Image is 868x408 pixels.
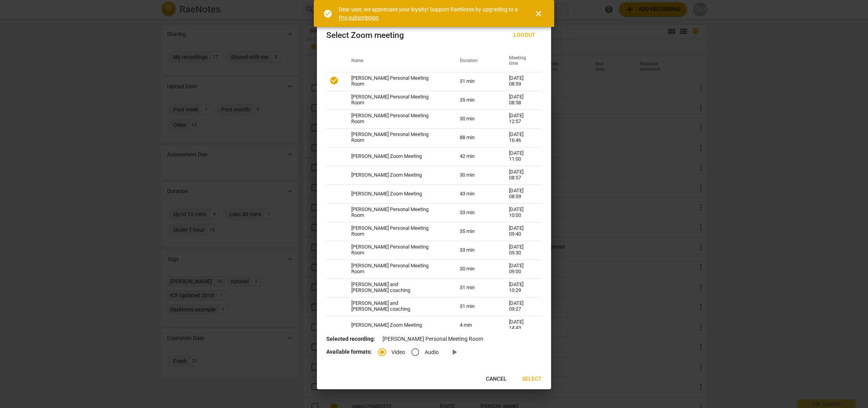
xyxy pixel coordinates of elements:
p: [PERSON_NAME] Personal Meeting Room [326,335,542,343]
a: Preview [445,343,464,361]
td: 35 min [450,222,500,241]
td: [PERSON_NAME] Personal Meeting Room [342,203,450,222]
div: Dear user, we appreciate your loyalty! Support RaeNotes by upgrading to a [339,5,520,21]
td: 33 min [450,241,500,259]
button: Cancel [480,372,513,386]
td: [DATE] 10:00 [500,203,542,222]
b: Selected recording: [326,336,375,342]
td: [DATE] 08:58 [500,91,542,109]
td: 31 min [450,72,500,91]
td: [PERSON_NAME] Personal Meeting Room [342,91,450,109]
td: 35 min [450,91,500,109]
td: [DATE] 14:43 [500,316,542,335]
td: 30 min [450,166,500,184]
span: check_circle [329,76,339,85]
td: [PERSON_NAME] Personal Meeting Room [342,259,450,278]
td: 31 min [450,278,500,297]
td: [DATE] 09:00 [500,259,542,278]
td: 4 min [450,316,500,335]
span: play_arrow [450,347,459,357]
b: Available formats: [326,349,372,355]
div: File type [378,349,445,355]
td: [DATE] 08:59 [500,184,542,203]
td: [PERSON_NAME] and [PERSON_NAME] coaching [342,278,450,297]
td: [DATE] 09:30 [500,241,542,259]
button: Select [516,372,548,386]
td: [DATE] 08:59 [500,72,542,91]
td: [PERSON_NAME] Personal Meeting Room [342,241,450,259]
td: [DATE] 12:57 [500,109,542,128]
td: 33 min [450,203,500,222]
td: [PERSON_NAME] Zoom Meeting [342,316,450,335]
td: [DATE] 10:29 [500,278,542,297]
td: [DATE] 08:57 [500,166,542,184]
button: Close [529,4,548,23]
td: [PERSON_NAME] Zoom Meeting [342,147,450,166]
button: Logout [507,28,542,42]
th: Duration [450,50,500,72]
td: 30 min [450,109,500,128]
a: Pro subscription [339,14,379,21]
td: [PERSON_NAME] and [PERSON_NAME] coaching [342,297,450,316]
span: Video [391,348,405,356]
td: [DATE] 16:46 [500,128,542,147]
span: check_circle [323,9,333,18]
td: [DATE] 09:27 [500,297,542,316]
td: [PERSON_NAME] Personal Meeting Room [342,128,450,147]
span: Cancel [486,375,507,383]
td: [PERSON_NAME] Zoom Meeting [342,184,450,203]
td: 31 min [450,297,500,316]
td: [PERSON_NAME] Personal Meeting Room [342,222,450,241]
td: [DATE] 11:00 [500,147,542,166]
div: Select Zoom meeting [326,30,404,40]
td: [PERSON_NAME] Personal Meeting Room [342,109,450,128]
span: close [534,9,543,18]
td: 42 min [450,147,500,166]
th: Name [342,50,450,72]
td: 43 min [450,184,500,203]
span: Select [522,375,542,383]
td: [DATE] 09:40 [500,222,542,241]
span: Logout [514,31,535,39]
td: [PERSON_NAME] Zoom Meeting [342,166,450,184]
td: [PERSON_NAME] Personal Meeting Room [342,72,450,91]
td: 30 min [450,259,500,278]
span: Audio [425,348,439,356]
td: 88 min [450,128,500,147]
th: Meeting time [500,50,542,72]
